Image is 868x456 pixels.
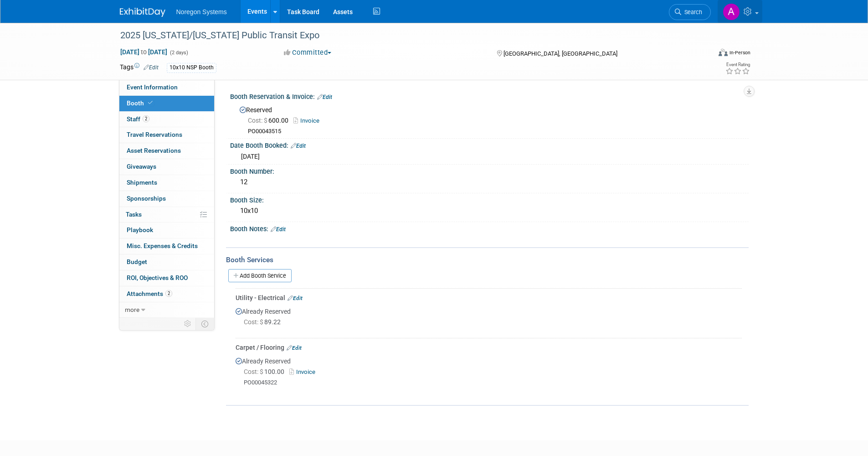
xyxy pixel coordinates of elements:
[281,48,335,57] button: Committed
[669,4,711,20] a: Search
[237,175,742,189] div: 12
[127,226,153,233] span: Playbook
[291,143,306,149] a: Edit
[244,318,284,326] span: 89.22
[119,302,214,318] a: more
[230,139,749,150] div: Date Booth Booked:
[139,48,148,56] span: to
[120,48,168,56] span: [DATE] [DATE]
[127,163,156,170] span: Giveaways
[119,191,214,207] a: Sponsorships
[119,159,214,175] a: Giveaways
[230,165,749,176] div: Booth Number:
[236,352,742,394] div: Already Reserved
[117,27,697,44] div: 2025 [US_STATE]/[US_STATE] Public Transit Expo
[127,131,182,138] span: Travel Reservations
[723,3,740,21] img: Ali Connell
[125,306,139,313] span: more
[127,99,154,107] span: Booth
[230,90,749,102] div: Booth Reservation & Invoice:
[657,47,751,61] div: Event Format
[241,153,260,160] span: [DATE]
[127,147,181,154] span: Asset Reservations
[681,9,702,16] span: Search
[230,222,749,234] div: Booth Notes:
[119,175,214,191] a: Shipments
[244,379,742,387] div: PO00045322
[120,8,165,17] img: ExhibitDay
[126,211,142,218] span: Tasks
[119,143,214,159] a: Asset Reservations
[119,238,214,254] a: Misc. Expenses & Credits
[248,128,742,135] div: PO00043515
[237,204,742,218] div: 10x10
[236,302,742,335] div: Already Reserved
[127,290,172,297] span: Attachments
[119,112,214,127] a: Staff2
[119,80,214,95] a: Event Information
[228,269,292,282] a: Add Booth Service
[725,62,750,67] div: Event Rating
[127,179,157,186] span: Shipments
[180,318,196,330] td: Personalize Event Tab Strip
[119,96,214,111] a: Booth
[119,207,214,223] a: Tasks
[317,94,332,100] a: Edit
[119,127,214,143] a: Travel Reservations
[729,49,750,56] div: In-Person
[719,49,728,56] img: Format-Inperson.png
[176,8,227,16] span: Noregon Systems
[119,254,214,270] a: Budget
[127,83,178,91] span: Event Information
[288,295,303,301] a: Edit
[289,368,319,375] a: Invoice
[287,345,302,351] a: Edit
[248,117,292,124] span: 600.00
[226,255,749,265] div: Booth Services
[127,242,198,249] span: Misc. Expenses & Credits
[236,343,742,352] div: Carpet / Flooring
[237,103,742,135] div: Reserved
[293,117,324,124] a: Invoice
[119,223,214,238] a: Playbook
[143,115,149,122] span: 2
[230,193,749,205] div: Booth Size:
[271,226,286,233] a: Edit
[144,64,159,71] a: Edit
[167,63,216,73] div: 10x10 NSP Booth
[119,270,214,286] a: ROI, Objectives & ROO
[244,368,288,375] span: 100.00
[120,62,159,73] td: Tags
[244,318,264,326] span: Cost: $
[244,368,264,375] span: Cost: $
[119,286,214,302] a: Attachments2
[169,50,188,56] span: (2 days)
[503,50,617,57] span: [GEOGRAPHIC_DATA], [GEOGRAPHIC_DATA]
[127,274,188,281] span: ROI, Objectives & ROO
[127,115,149,123] span: Staff
[127,195,166,202] span: Sponsorships
[195,318,214,330] td: Toggle Event Tabs
[236,293,742,302] div: Utility - Electrical
[148,100,153,105] i: Booth reservation complete
[165,290,172,297] span: 2
[248,117,268,124] span: Cost: $
[127,258,147,265] span: Budget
